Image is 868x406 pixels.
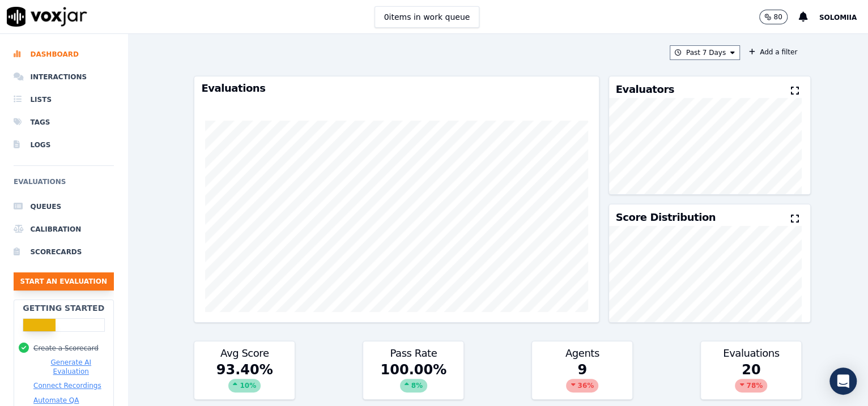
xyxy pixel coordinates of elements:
[14,272,114,290] button: Start an Evaluation
[194,361,295,399] div: 93.40 %
[735,379,767,392] div: 78 %
[616,84,674,95] h3: Evaluators
[201,348,288,358] h3: Avg Score
[375,6,480,28] button: 0items in work queue
[616,212,716,223] h3: Score Distribution
[14,175,114,195] h6: Evaluations
[14,88,114,111] a: Lists
[744,45,802,59] button: Add a filter
[670,45,740,60] button: Past 7 Days
[819,14,857,22] span: Solomiia
[14,43,114,66] a: Dashboard
[14,218,114,241] a: Calibration
[539,348,626,358] h3: Agents
[14,241,114,263] a: Scorecards
[759,10,798,24] button: 80
[23,302,104,314] h2: Getting Started
[14,134,114,156] a: Logs
[7,7,87,27] img: voxjar logo
[532,361,632,399] div: 9
[566,379,598,392] div: 36 %
[400,379,427,392] div: 8 %
[201,83,592,93] h3: Evaluations
[33,344,99,353] button: Create a Scorecard
[14,195,114,218] a: Queues
[701,361,801,399] div: 20
[14,66,114,88] a: Interactions
[819,10,868,24] button: Solomiia
[829,367,857,395] div: Open Intercom Messenger
[33,381,101,390] button: Connect Recordings
[773,12,782,22] p: 80
[228,379,261,392] div: 10 %
[33,396,79,405] button: Automate QA
[759,10,787,24] button: 80
[363,361,463,399] div: 100.00 %
[708,348,794,358] h3: Evaluations
[370,348,457,358] h3: Pass Rate
[33,358,109,376] button: Generate AI Evaluation
[14,111,114,134] a: Tags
